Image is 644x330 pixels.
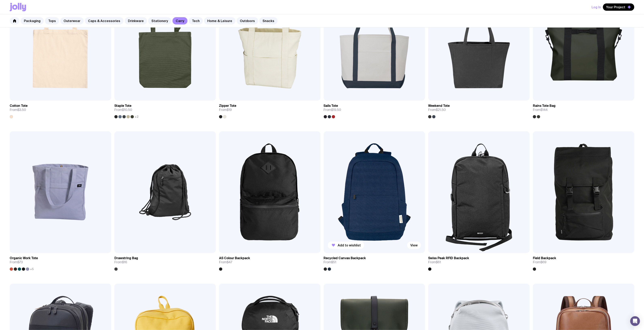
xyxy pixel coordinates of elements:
[219,101,320,118] a: Zipper ToteFrom$19
[122,108,132,112] span: $10.50
[328,242,364,249] button: Add to wishlist
[219,256,250,260] h3: AS Colour Backpack
[428,104,450,108] h3: Weekend Tote
[10,253,111,271] a: Organic Work ToteFrom$73+5
[436,108,446,112] span: $21.50
[533,260,546,264] span: From
[533,104,556,108] h3: Rains Tote Bag
[204,17,235,24] a: Home & Leisure
[592,3,601,11] button: Log In
[45,17,59,24] a: Tops
[259,17,278,24] a: Snacks
[17,260,23,264] span: $73
[219,108,232,112] span: From
[148,17,171,24] a: Stationery
[603,3,634,11] button: Your Project
[541,108,548,112] span: $144
[533,256,556,260] h3: Field Backpack
[237,17,258,24] a: Outdoors
[219,104,236,108] h3: Zipper Tote
[30,267,34,271] span: +5
[114,260,127,264] span: From
[17,108,26,112] span: $3.50
[324,101,425,118] a: Sails ToteFrom$19.50
[114,104,131,108] h3: Staple Tote
[227,108,232,112] span: $19
[21,17,44,24] a: Packaging
[428,256,469,260] h3: Swiss Peak RFID Backpack
[428,260,441,264] span: From
[533,253,634,271] a: Field BackpackFrom$69
[533,108,548,112] span: From
[606,5,625,9] span: Your Project
[428,101,530,118] a: Weekend ToteFrom$21.50
[114,108,132,112] span: From
[407,242,421,249] a: View
[630,316,640,326] div: Open Intercom Messenger
[10,104,28,108] h3: Cotton Tote
[428,253,530,271] a: Swiss Peak RFID BackpackFrom$61
[324,104,338,108] h3: Sails Tote
[60,17,84,24] a: Outerwear
[324,253,425,271] a: Recycled Canvas BackpackFrom$51
[338,243,361,247] span: Add to wishlist
[114,256,138,260] h3: Drawstring Bag
[324,108,341,112] span: From
[122,260,127,264] span: $16
[533,101,634,118] a: Rains Tote BagFrom$144
[219,253,320,271] a: AS Colour BackpackFrom$47
[10,256,38,260] h3: Organic Work Tote
[331,260,336,264] span: $51
[125,17,147,24] a: Drinkware
[436,260,441,264] span: $61
[10,101,111,118] a: Cotton ToteFrom$3.50
[114,253,216,271] a: Drawstring BagFrom$16
[114,101,216,118] a: Staple ToteFrom$10.50+2
[189,17,203,24] a: Tech
[428,108,446,112] span: From
[324,256,366,260] h3: Recycled Canvas Backpack
[227,260,232,264] span: $47
[135,115,138,118] span: +2
[85,17,123,24] a: Caps & Accessories
[10,108,26,112] span: From
[541,260,546,264] span: $69
[10,260,23,264] span: From
[172,17,187,24] a: Carry
[324,260,336,264] span: From
[331,108,341,112] span: $19.50
[219,260,232,264] span: From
